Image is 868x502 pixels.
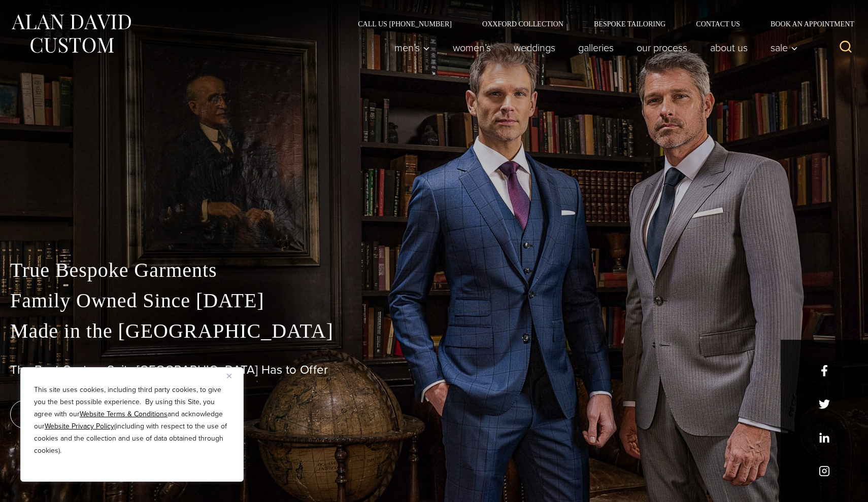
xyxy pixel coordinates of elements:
[45,421,114,432] a: Website Privacy Policy
[681,20,755,27] a: Contact Us
[227,370,239,382] button: Close
[394,43,430,53] span: Men’s
[34,384,230,457] p: This site uses cookies, including third party cookies, to give you the best possible experience. ...
[343,20,858,27] nav: Secondary Navigation
[567,38,625,58] a: Galleries
[771,43,798,53] span: Sale
[227,374,231,378] img: Close
[833,35,858,60] button: View Search Form
[10,11,132,56] img: Alan David Custom
[579,20,681,27] a: Bespoke Tailoring
[467,20,579,27] a: Oxxford Collection
[10,255,858,346] p: True Bespoke Garments Family Owned Since [DATE] Made in the [GEOGRAPHIC_DATA]
[755,20,858,27] a: Book an Appointment
[10,400,152,428] a: book an appointment
[383,38,804,58] nav: Primary Navigation
[442,38,503,58] a: Women’s
[625,38,699,58] a: Our Process
[10,363,858,377] h1: The Best Custom Suits [GEOGRAPHIC_DATA] Has to Offer
[80,409,168,419] a: Website Terms & Conditions
[699,38,759,58] a: About Us
[503,38,567,58] a: weddings
[343,20,467,27] a: Call Us [PHONE_NUMBER]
